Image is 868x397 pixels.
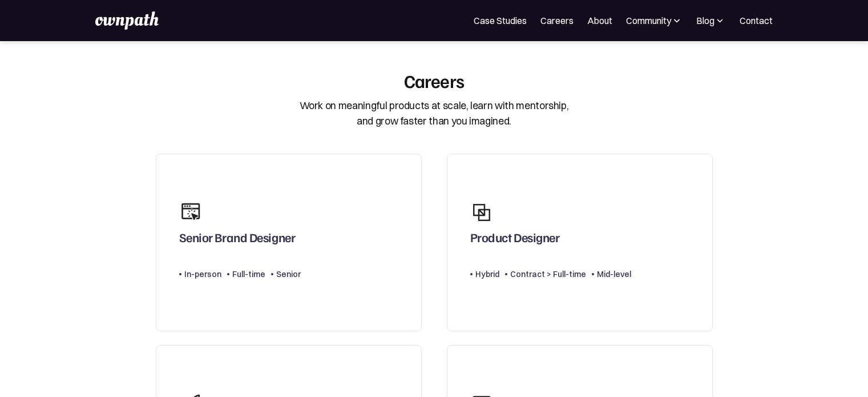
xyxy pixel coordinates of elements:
[587,14,612,27] a: About
[404,70,465,91] div: Careers
[626,14,683,27] div: Community
[179,230,296,250] div: Senior Brand Designer
[300,98,569,129] div: Work on meaningful products at scale, learn with mentorship, and grow faster than you imagined.
[470,230,560,250] div: Product Designer
[475,267,499,281] div: Hybrid
[184,267,221,281] div: In-person
[696,14,714,27] div: Blog
[276,267,301,281] div: Senior
[156,154,422,331] a: Senior Brand DesignerIn-personFull-timeSenior
[510,267,586,281] div: Contract > Full-time
[597,267,631,281] div: Mid-level
[447,154,713,331] a: Product DesignerHybridContract > Full-timeMid-level
[474,14,527,27] a: Case Studies
[696,14,726,27] div: Blog
[740,14,773,27] a: Contact
[540,14,574,27] a: Careers
[232,267,265,281] div: Full-time
[626,14,671,27] div: Community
